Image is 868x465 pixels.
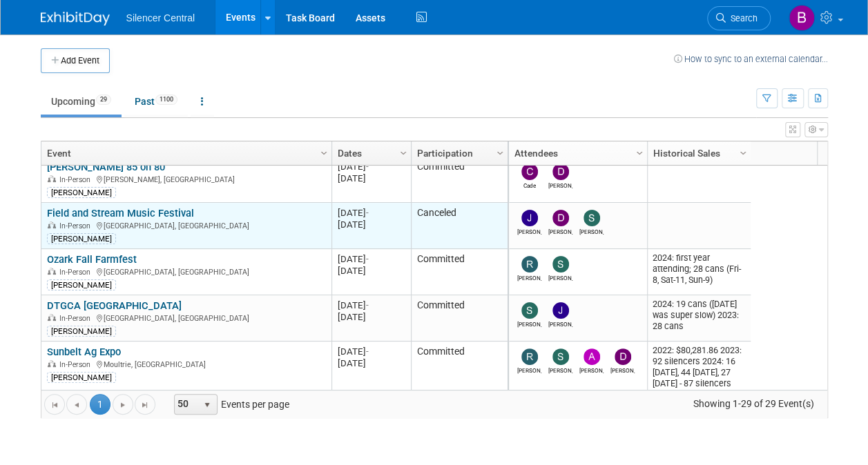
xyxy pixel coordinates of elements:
[366,346,369,357] span: -
[338,346,405,357] div: [DATE]
[492,141,508,162] a: Column Settings
[521,348,538,365] img: Rob Young
[338,311,405,323] div: [DATE]
[155,95,177,105] span: 1100
[59,268,95,277] span: In-Person
[41,12,110,26] img: ExhibitDay
[47,207,194,219] a: Field and Stream Music Festival
[47,312,325,324] div: [GEOGRAPHIC_DATA], [GEOGRAPHIC_DATA]
[66,394,87,415] a: Go to the previous page
[139,399,151,410] span: Go to the last page
[90,394,110,415] span: 1
[632,141,647,162] a: Column Settings
[548,319,572,328] div: Justin Armstrong
[126,12,195,23] span: Silencer Central
[44,394,65,415] a: Go to the first page
[514,141,638,165] a: Attendees
[59,360,95,369] span: In-Person
[517,180,541,189] div: Cade Cox
[338,219,405,230] div: [DATE]
[417,141,499,165] a: Participation
[548,273,572,281] div: Sarah Young
[113,394,133,415] a: Go to the next page
[47,358,325,370] div: Moultrie, [GEOGRAPHIC_DATA]
[494,148,505,159] span: Column Settings
[521,302,538,319] img: Steve Phillips
[411,295,508,342] td: Committed
[396,141,411,162] a: Column Settings
[366,300,369,310] span: -
[707,6,771,30] a: Search
[124,88,188,115] a: Past1100
[202,399,213,410] span: select
[411,249,508,295] td: Committed
[610,365,635,374] div: Dean Woods
[338,141,402,165] a: Dates
[48,175,56,182] img: In-Person Event
[552,210,569,226] img: Dayla Hughes
[552,164,569,180] img: Darren Stemple
[47,187,116,198] div: [PERSON_NAME]
[548,226,572,235] div: Dayla Hughes
[517,319,541,328] div: Steve Phillips
[398,148,409,159] span: Column Settings
[135,394,155,415] a: Go to the last page
[96,95,111,105] span: 29
[47,233,116,244] div: [PERSON_NAME]
[647,295,751,342] td: 2024: 19 cans ([DATE] was super slow) 2023: 28 cans
[366,254,369,264] span: -
[584,210,600,226] img: Steve Phillips
[680,394,827,413] span: Showing 1-29 of 29 Event(s)
[59,175,95,184] span: In-Person
[47,173,325,185] div: [PERSON_NAME], [GEOGRAPHIC_DATA]
[47,266,325,277] div: [GEOGRAPHIC_DATA], [GEOGRAPHIC_DATA]
[615,348,631,365] img: Dean Woods
[338,299,405,311] div: [DATE]
[789,5,815,31] img: Billee Page
[737,148,749,159] span: Column Settings
[156,394,303,415] span: Events per page
[49,399,60,410] span: Go to the first page
[647,249,751,295] td: 2024: first year attending; 28 cans (Fri-8, Sat-11, Sun-9)
[517,273,541,281] div: Rob Young
[47,372,116,383] div: [PERSON_NAME]
[411,203,508,249] td: Canceled
[47,219,325,231] div: [GEOGRAPHIC_DATA], [GEOGRAPHIC_DATA]
[653,141,742,165] a: Historical Sales
[552,302,569,319] img: Justin Armstrong
[59,314,95,323] span: In-Person
[366,208,369,218] span: -
[47,161,165,173] a: [PERSON_NAME] 85 on 80
[338,265,405,277] div: [DATE]
[318,148,329,159] span: Column Settings
[411,157,508,203] td: Committed
[521,164,538,180] img: Cade Cox
[338,172,405,184] div: [DATE]
[175,395,198,414] span: 50
[726,13,758,23] span: Search
[338,207,405,219] div: [DATE]
[517,226,541,235] div: Justin Armstrong
[59,221,95,230] span: In-Person
[71,399,82,410] span: Go to the previous page
[366,161,369,172] span: -
[47,279,116,290] div: [PERSON_NAME]
[548,365,572,374] div: Sarah Young
[47,299,182,312] a: DTGCA [GEOGRAPHIC_DATA]
[338,161,405,172] div: [DATE]
[47,326,116,337] div: [PERSON_NAME]
[521,256,538,273] img: Rob Young
[41,88,122,115] a: Upcoming29
[48,221,56,228] img: In-Person Event
[47,346,121,358] a: Sunbelt Ag Expo
[579,365,604,374] div: Andrew Sorenson
[117,399,128,410] span: Go to the next page
[411,342,508,405] td: Committed
[548,180,572,189] div: Darren Stemple
[517,365,541,374] div: Rob Young
[316,141,331,162] a: Column Settings
[634,148,645,159] span: Column Settings
[41,48,110,73] button: Add Event
[579,226,604,235] div: Steve Phillips
[552,348,569,365] img: Sarah Young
